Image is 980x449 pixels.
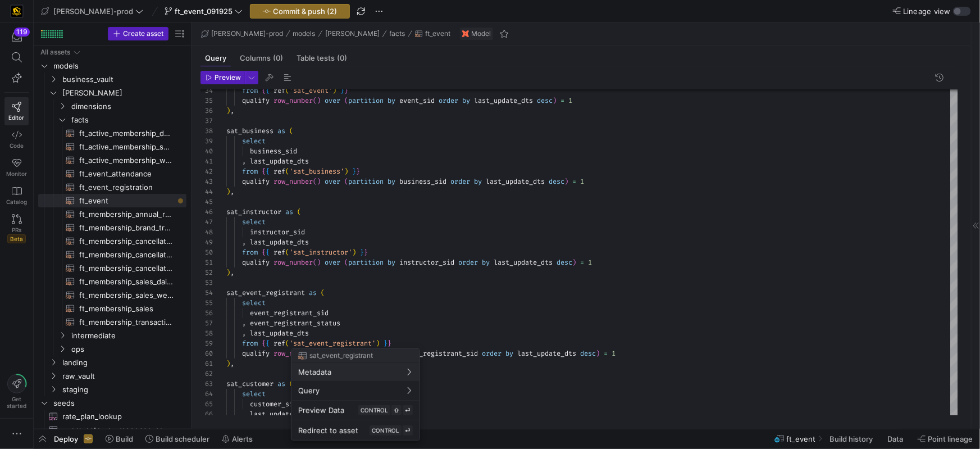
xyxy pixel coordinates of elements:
span: Preview Data [298,406,344,415]
span: Query [298,386,320,395]
span: Redirect to asset [298,426,358,435]
span: Metadata [298,368,331,377]
span: CONTROL [372,427,399,434]
span: sat_event_registrant [309,352,373,360]
span: ⏎ [405,407,411,414]
span: ⏎ [405,427,411,434]
span: ⇧ [394,407,399,414]
span: CONTROL [361,407,388,414]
